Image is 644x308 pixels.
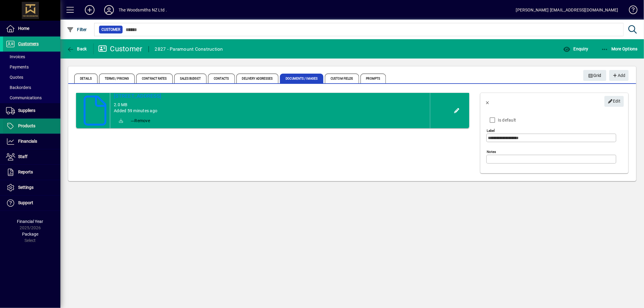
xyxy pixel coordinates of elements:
[516,5,618,15] div: [PERSON_NAME] [EMAIL_ADDRESS][DOMAIN_NAME]
[17,219,43,224] span: Financial Year
[360,74,386,83] span: Prompts
[114,114,128,128] a: Download
[65,43,88,54] button: Back
[608,96,621,106] span: Edit
[67,46,87,51] span: Back
[3,195,60,211] a: Support
[3,52,60,62] a: Invoices
[236,74,279,83] span: Delivery Addresses
[624,1,636,21] a: Knowledge Base
[583,70,607,81] button: Grid
[18,108,35,113] span: Suppliers
[3,149,60,164] a: Staff
[601,46,638,51] span: More Options
[480,94,495,109] button: Back
[6,65,29,69] span: Payments
[18,139,37,144] span: Financials
[65,24,88,35] button: Filter
[99,74,135,83] span: Terms / Pricing
[563,46,588,51] span: Enquiry
[3,119,60,134] a: Products
[3,72,60,82] a: Quotes
[325,74,359,83] span: Custom Fields
[99,5,119,15] button: Profile
[3,62,60,72] a: Payments
[101,27,120,33] span: Customer
[18,185,34,190] span: Settings
[452,106,462,116] button: Edit
[98,44,143,54] div: Customer
[22,232,38,237] span: Package
[588,71,602,81] span: Grid
[128,115,152,126] button: Remove
[136,74,172,83] span: Contract Rates
[487,129,495,133] mat-label: Label
[280,74,323,83] span: Documents / Images
[208,74,235,83] span: Contacts
[562,43,590,54] button: Enquiry
[114,108,426,114] div: Added 59 minutes ago
[609,70,629,81] button: Add
[612,71,625,81] span: Add
[487,150,496,154] mat-label: Notes
[3,103,60,118] a: Suppliers
[155,44,223,54] div: 2827 - Paramount Construction
[119,5,167,15] div: The Woodsmiths NZ Ltd .
[18,123,35,128] span: Products
[6,54,25,59] span: Invoices
[6,95,42,100] span: Communications
[604,96,624,107] button: Edit
[18,200,33,205] span: Support
[3,82,60,93] a: Backorders
[60,43,94,54] app-page-header-button: Back
[3,93,60,103] a: Communications
[114,93,426,99] a: [STREET_ADDRESS]
[114,102,426,108] div: 2.0 MB
[3,21,60,36] a: Home
[18,170,33,174] span: Reports
[600,43,639,54] button: More Options
[80,5,99,15] button: Add
[67,27,87,32] span: Filter
[3,180,60,195] a: Settings
[74,74,98,83] span: Details
[6,75,23,80] span: Quotes
[18,26,29,31] span: Home
[174,74,207,83] span: Sales Budget
[6,85,31,90] span: Backorders
[3,165,60,180] a: Reports
[18,154,27,159] span: Staff
[131,118,150,124] span: Remove
[18,41,39,46] span: Customers
[3,134,60,149] a: Financials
